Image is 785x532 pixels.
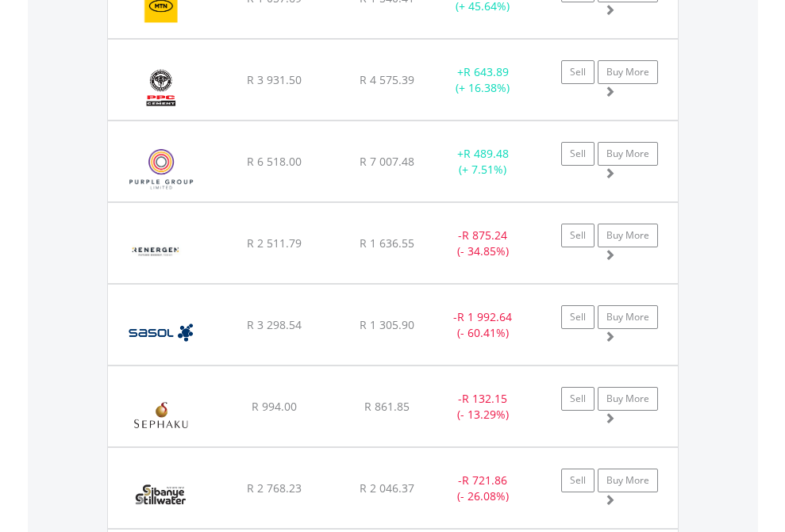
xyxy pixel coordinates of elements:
[433,391,533,423] div: - (- 13.29%)
[116,468,206,524] img: EQU.ZA.SSW.png
[252,399,297,414] span: R 994.00
[598,469,658,492] a: Buy More
[433,228,533,259] div: - (- 34.85%)
[247,72,302,87] span: R 3 931.50
[561,469,595,492] a: Sell
[247,154,302,169] span: R 6 518.00
[247,480,302,496] span: R 2 768.23
[598,305,658,329] a: Buy More
[561,387,595,411] a: Sell
[464,64,509,79] span: R 643.89
[598,142,658,166] a: Buy More
[364,399,410,414] span: R 861.85
[561,60,595,84] a: Sell
[464,146,509,161] span: R 489.48
[116,223,196,279] img: EQU.ZA.REN.png
[598,224,658,247] a: Buy More
[561,142,595,166] a: Sell
[116,304,206,361] img: EQU.ZA.SOL.png
[360,235,414,251] span: R 1 636.55
[360,480,414,496] span: R 2 046.37
[116,59,206,116] img: EQU.ZA.PPC.png
[561,305,595,329] a: Sell
[433,64,533,96] div: + (+ 16.38%)
[433,309,533,341] div: - (- 60.41%)
[247,317,302,332] span: R 3 298.54
[247,235,302,251] span: R 2 511.79
[598,387,658,411] a: Buy More
[360,72,414,87] span: R 4 575.39
[598,60,658,84] a: Buy More
[360,154,414,169] span: R 7 007.48
[462,391,507,406] span: R 132.15
[462,228,507,243] span: R 875.24
[433,146,533,178] div: + (+ 7.51%)
[116,386,206,442] img: EQU.ZA.SEP.png
[561,224,595,247] a: Sell
[457,309,512,324] span: R 1 992.64
[360,317,414,332] span: R 1 305.90
[116,141,207,197] img: EQU.ZA.PPE.png
[433,473,533,504] div: - (- 26.08%)
[462,473,507,488] span: R 721.86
